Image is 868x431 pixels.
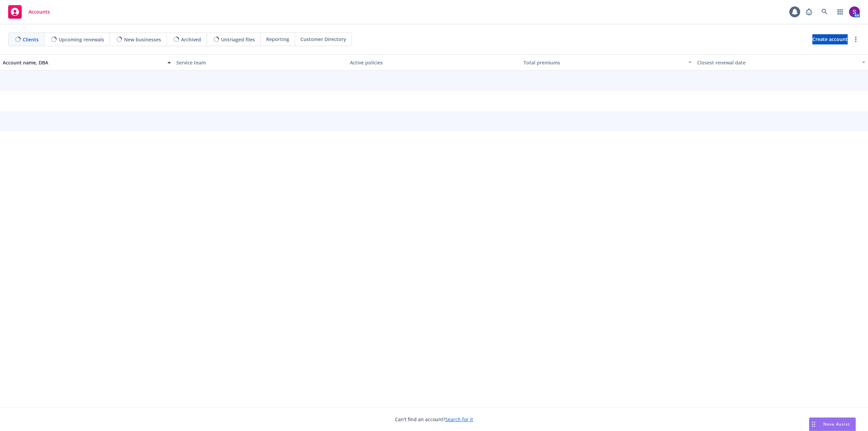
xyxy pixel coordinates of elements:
span: Nova Assist [823,421,850,427]
a: Switch app [833,5,847,19]
a: Search for it [445,416,473,423]
span: Clients [23,36,39,43]
div: Total premiums [524,59,684,66]
button: Closest renewal date [694,54,868,71]
a: Accounts [5,2,53,21]
div: Active policies [350,59,518,66]
div: Service team [176,59,344,66]
a: Create account [812,34,848,44]
a: more [852,35,860,43]
div: Account name, DBA [3,59,163,66]
a: Report a Bug [802,5,816,19]
button: Nova Assist [809,417,856,431]
button: Total premiums [521,54,694,71]
img: photo [849,6,860,17]
a: Search [818,5,831,19]
span: Accounts [28,9,50,15]
span: Archived [181,36,201,43]
button: Service team [174,54,347,71]
div: Drag to move [809,418,818,431]
span: New businesses [124,36,161,43]
span: Untriaged files [221,36,255,43]
button: Active policies [347,54,521,71]
span: Create account [812,33,848,46]
span: Upcoming renewals [59,36,104,43]
span: Customer Directory [300,36,346,43]
span: Reporting [266,36,289,43]
span: Can't find an account? [395,416,473,423]
div: Closest renewal date [697,59,858,66]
